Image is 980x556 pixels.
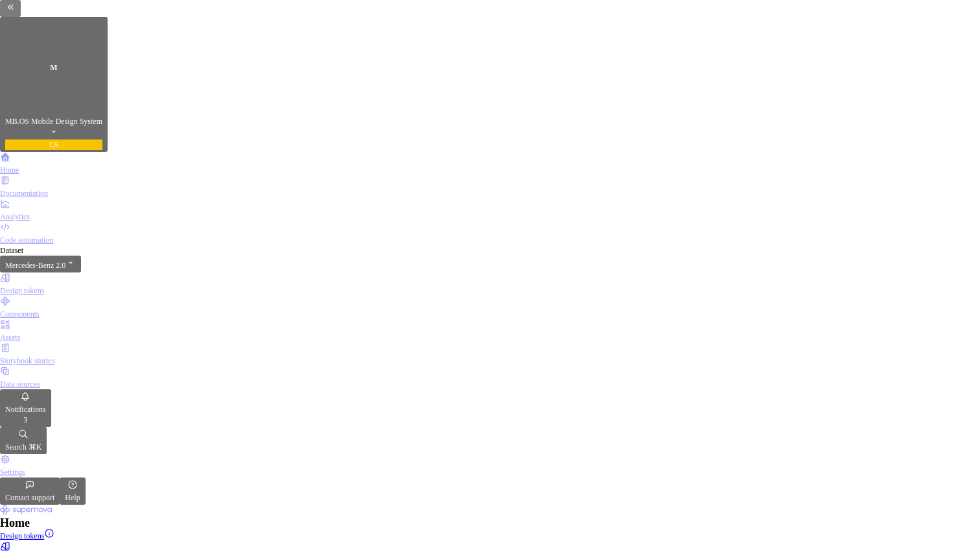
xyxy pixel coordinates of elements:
button: Help [60,477,85,505]
div: Search ⌘K [5,442,41,452]
div: Notifications [5,404,46,415]
div: Help [65,492,80,503]
span: 3 [23,415,27,424]
div: MB.OS Mobile Design System [5,116,102,127]
div: LS [5,139,102,150]
div: Contact support [5,492,54,503]
span: Mercedes-Benz 2.0 [5,261,65,270]
div: M [5,19,102,116]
